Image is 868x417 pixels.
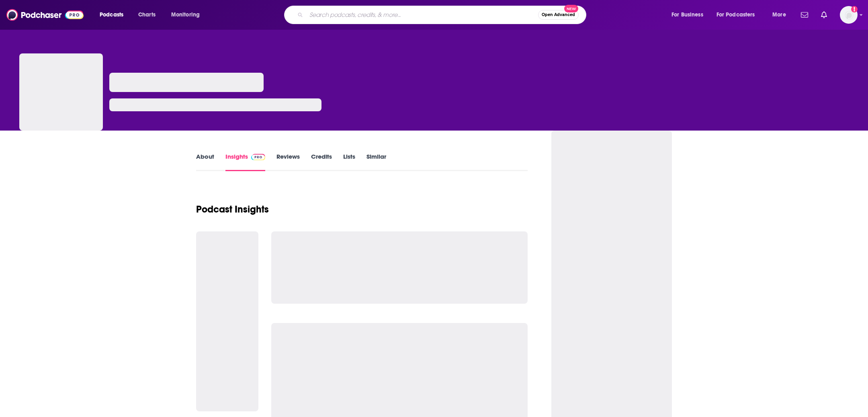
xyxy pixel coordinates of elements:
[343,153,355,171] a: Lists
[306,8,538,21] input: Search podcasts, credits, & more...
[311,153,332,171] a: Credits
[772,9,786,20] span: More
[767,8,796,21] button: open menu
[717,9,755,20] span: For Podcasters
[292,6,594,24] div: Search podcasts, credits, & more...
[538,10,579,20] button: Open AdvancedNew
[133,8,160,21] a: Charts
[666,8,713,21] button: open menu
[542,13,575,17] span: Open Advanced
[798,8,811,22] a: Show notifications dropdown
[840,6,858,24] span: Logged in as FIREPodchaser25
[6,7,84,22] img: Podchaser - Follow, Share and Rate Podcasts
[840,6,858,24] img: User Profile
[366,153,386,171] a: Similar
[851,6,858,12] svg: Add a profile image
[564,5,579,12] span: New
[251,154,265,160] img: Podchaser Pro
[171,9,200,20] span: Monitoring
[100,9,123,20] span: Podcasts
[196,153,214,171] a: About
[196,203,269,215] h1: Podcast Insights
[711,8,767,21] button: open menu
[818,8,830,22] a: Show notifications dropdown
[671,9,703,20] span: For Business
[225,153,265,171] a: InsightsPodchaser Pro
[276,153,300,171] a: Reviews
[138,9,156,20] span: Charts
[94,8,134,21] button: open menu
[166,8,210,21] button: open menu
[840,6,858,24] button: Show profile menu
